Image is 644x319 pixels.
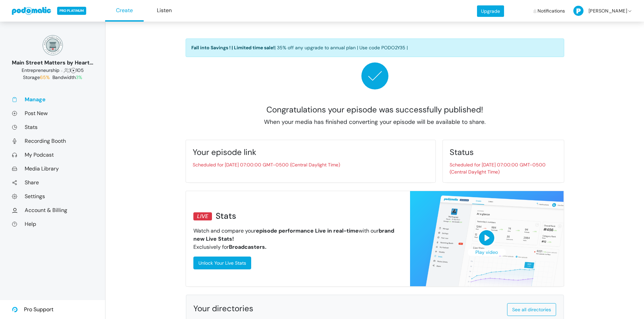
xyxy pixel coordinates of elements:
h1: Congratulations your episode was successfully published! [186,98,564,115]
div: Your episode link [193,147,429,157]
span: 3% [76,74,82,80]
a: Post New [12,110,93,117]
strong: Broadcasters. [229,243,266,250]
strong: Fall into Savings ! | Limited time sale! [191,45,275,51]
a: My Podcast [12,151,93,158]
span: Bandwidth [52,74,82,80]
div: Status [450,147,557,157]
span: PRO PLATINUM [57,7,86,15]
a: Pro Support [12,300,53,319]
a: Fall into Savings ! | Limited time sale!| 35% off any upgrade to annual plan | Use code PODO2Y35 | [186,38,564,57]
a: See all directories [507,303,556,316]
p: Scheduled for [DATE] 07:00:00 GMT-0500 (Central Daylight Time) [450,161,557,176]
span: Storage [23,74,51,80]
span: Episodes [71,67,76,73]
img: P-50-ab8a3cff1f42e3edaa744736fdbd136011fc75d0d07c0e6946c3d5a70d29199b.png [573,6,583,16]
div: 1 105 [12,67,93,74]
img: 150x150_17130234.png [43,35,63,55]
div: Main Street Matters by Heart on [GEOGRAPHIC_DATA] [12,59,93,67]
span: [PERSON_NAME] [589,1,627,21]
a: Recording Booth [12,137,93,144]
a: Upgrade [477,5,504,17]
div: LIVE [193,212,212,220]
strong: brand new Live Stats! [193,227,394,242]
img: realtime_stats_post_publish-4ad72b1805500be0dca0d13900fca126d4c730893a97a1902b9a1988259ee90b.png [410,191,564,286]
p: Watch and compare your with our Exclusively for [193,227,396,251]
a: Stats [12,124,93,131]
a: Media Library [12,165,93,172]
a: Manage [12,96,93,103]
strong: episode performance Live in real-time [256,227,359,234]
a: Account & Billing [12,207,93,214]
a: Settings [12,193,93,200]
p: Scheduled for [DATE] 07:00:00 GMT-0500 (Central Daylight Time) [193,161,429,168]
div: Your directories [193,303,433,314]
a: [PERSON_NAME] [573,1,633,21]
p: When your media has finished converting your episode will be available to share. [186,117,564,126]
span: Notifications [538,1,565,21]
h3: Stats [193,211,396,221]
a: Help [12,220,93,228]
a: Listen [145,0,184,22]
a: Unlock Your Live Stats [193,257,251,269]
a: Share [12,179,93,186]
a: Create [105,0,144,22]
span: 65% [40,74,50,80]
span: Business: Entrepreneurship [22,67,59,73]
span: Followers [64,67,69,73]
